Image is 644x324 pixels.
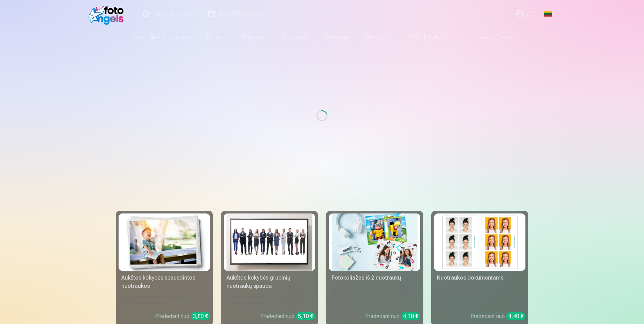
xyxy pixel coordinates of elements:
img: Nuotraukos dokumentams [437,213,523,271]
img: Aukštos kokybės grupinių nuotraukų spauda [226,213,312,271]
h3: Spausdinti nuotraukas [121,185,523,197]
a: Spausdinti nuotraukas [124,28,199,47]
div: Pradedant nuo [155,312,210,321]
img: Aukštos kokybės spausdintos nuotraukos [121,213,207,271]
div: Nuotraukos dokumentams [434,274,525,282]
a: Suvenyrai [314,28,355,47]
div: 210 gsm popierius, stulbinančios spalvos ir detalumas [119,293,210,307]
div: Aukštos kokybės grupinių nuotraukų spauda [224,274,315,290]
div: Pradedant nuo [470,312,525,321]
div: 5,10 € [296,312,315,320]
a: Puodeliai [275,28,314,47]
div: Pradedant nuo [260,312,315,321]
div: 4,40 € [506,312,525,320]
a: Magnetai [235,28,275,47]
div: Aukštos kokybės spausdintos nuotraukos [119,274,210,290]
div: 3,80 € [191,312,210,320]
div: 4,10 € [401,312,420,320]
div: Du įsimintini momentai - vienas įstabus vaizdas [329,285,420,307]
div: Fotokoliažas iš 2 nuotraukų [329,274,420,282]
div: Ryškios spalvos ir detalės ant Fuji Film Crystal popieriaus [224,293,315,307]
img: /fa2 [88,3,127,25]
a: Kalendoriai [355,28,400,47]
a: Visos prekės [460,28,521,47]
div: Universalios ID nuotraukos (6 vnt.) [434,285,525,307]
img: Fotokoliažas iš 2 nuotraukų [332,213,418,271]
a: Rinkiniai [199,28,235,47]
a: Raktų pakabukas [400,28,460,47]
div: Pradedant nuo [365,312,420,321]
